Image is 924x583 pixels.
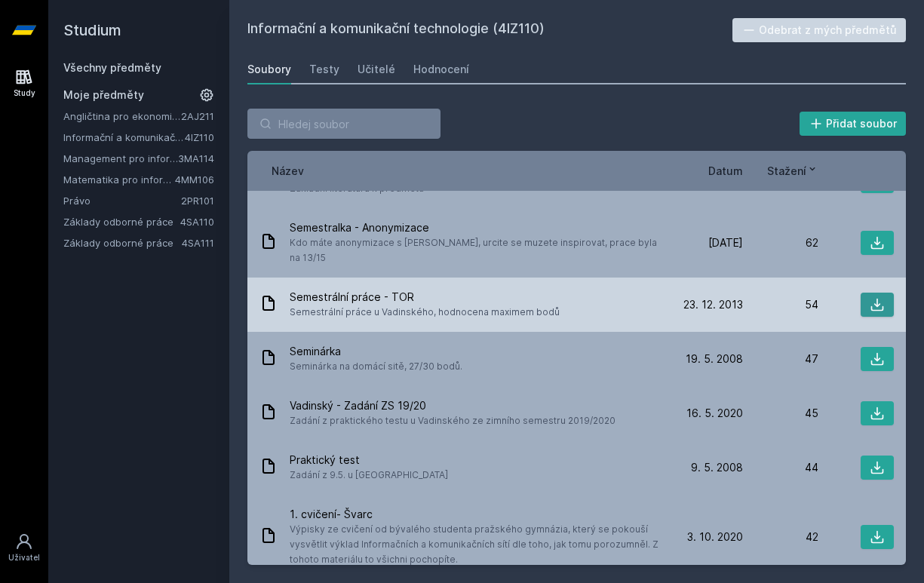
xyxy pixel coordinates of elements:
[247,18,732,42] h2: Informační a komunikační technologie (4IZ110)
[63,109,181,124] a: Angličtina pro ekonomická studia 1 (B2/C1)
[686,406,743,421] span: 16. 5. 2020
[185,131,214,143] a: 4IZ110
[63,130,185,145] a: Informační a komunikační technologie
[8,552,40,563] div: Uživatel
[247,109,441,139] input: Hledej soubor
[181,110,214,122] a: 2AJ211
[3,60,45,106] a: Study
[182,237,214,249] a: 4SA111
[178,152,214,164] a: 3MA114
[290,398,615,413] span: Vadinský - Zadání ZS 19/20
[63,214,180,229] a: Základy odborné práce
[290,359,462,374] span: Seminárka na domácí sitě, 27/30 bodů.
[767,163,818,179] button: Stažení
[272,163,304,179] button: Název
[290,235,662,265] span: Kdo máte anonymizace s [PERSON_NAME], urcite se muzete inspirovat, prace byla na 13/15
[413,62,469,77] div: Hodnocení
[63,151,178,166] a: Management pro informatiky a statistiky
[180,216,214,228] a: 4SA110
[3,525,45,571] a: Uživatel
[686,351,743,367] span: 19. 5. 2008
[708,163,743,179] button: Datum
[413,54,469,84] a: Hodnocení
[290,522,662,567] span: Výpisky ze cvičení od bývalého studenta pražského gymnázia, který se pokouší vysvětlit výklad Inf...
[800,112,907,136] button: Přidat soubor
[687,529,743,545] span: 3. 10. 2020
[743,235,818,250] div: 62
[309,62,339,77] div: Testy
[290,344,462,359] span: Seminárka
[63,61,161,74] a: Všechny předměty
[767,163,806,179] span: Stažení
[290,453,448,468] span: Praktický test
[175,173,214,186] a: 4MM106
[743,529,818,545] div: 42
[247,62,291,77] div: Soubory
[14,87,35,99] div: Study
[290,305,560,320] span: Semestrální práce u Vadinského, hodnocena maximem bodů
[743,351,818,367] div: 47
[63,172,175,187] a: Matematika pro informatiky
[743,297,818,312] div: 54
[290,220,662,235] span: Semestralka - Anonymizace
[290,468,448,483] span: Zadání z 9.5. u [GEOGRAPHIC_DATA]
[708,235,743,250] span: [DATE]
[290,290,560,305] span: Semestrální práce - TOR
[683,297,743,312] span: 23. 12. 2013
[358,62,395,77] div: Učitelé
[358,54,395,84] a: Učitelé
[732,18,907,42] button: Odebrat z mých předmětů
[743,406,818,421] div: 45
[63,235,182,250] a: Základy odborné práce
[290,413,615,428] span: Zadání z praktického testu u Vadinského ze zimního semestru 2019/2020
[309,54,339,84] a: Testy
[290,507,662,522] span: 1. cvičení- Švarc
[247,54,291,84] a: Soubory
[181,195,214,207] a: 2PR101
[743,460,818,475] div: 44
[63,193,181,208] a: Právo
[63,87,144,103] span: Moje předměty
[691,460,743,475] span: 9. 5. 2008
